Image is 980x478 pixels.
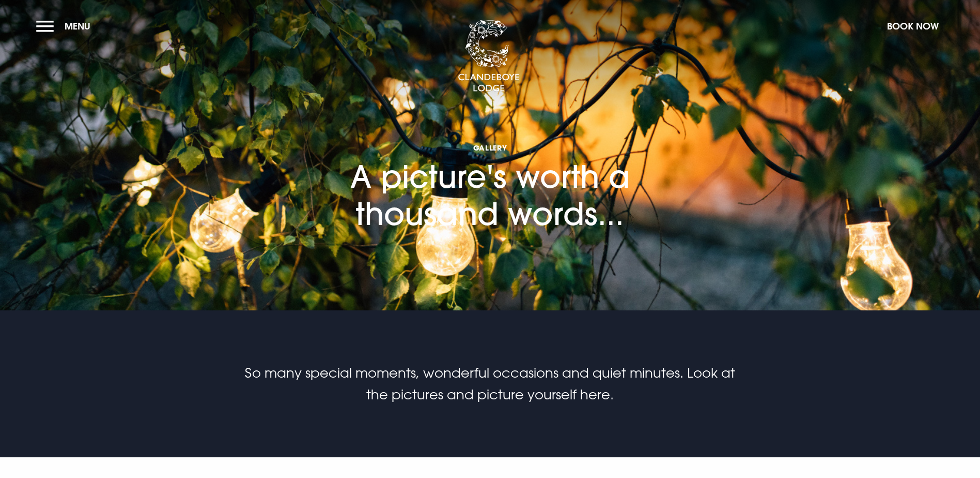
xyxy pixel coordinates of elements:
[458,20,520,93] img: Clandeboye Lodge
[284,83,697,232] h1: A picture's worth a thousand words...
[244,362,736,406] p: So many special moments, wonderful occasions and quiet minutes. Look at the pictures and picture ...
[65,20,90,32] span: Menu
[882,15,944,37] button: Book Now
[36,15,96,37] button: Menu
[284,143,697,153] span: Gallery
